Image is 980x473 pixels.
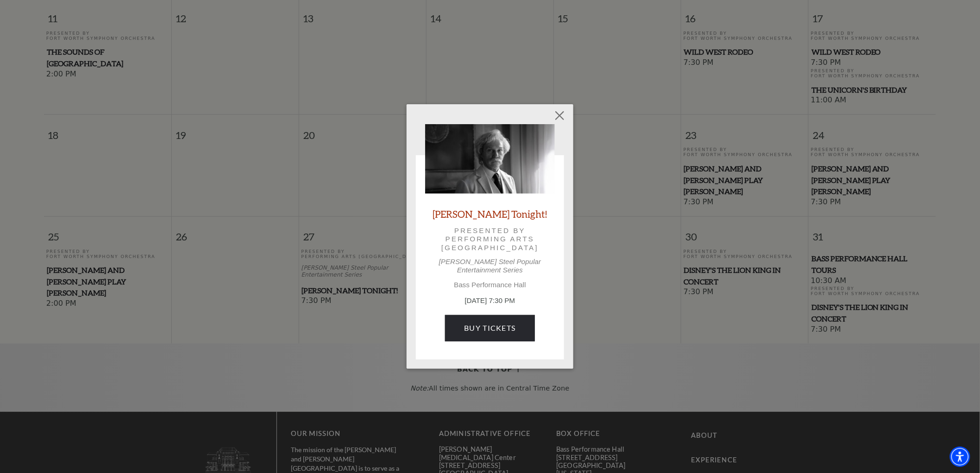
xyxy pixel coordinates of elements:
a: [PERSON_NAME] Tonight! [433,208,547,220]
div: Accessibility Menu [950,447,970,467]
p: Presented by Performing Arts [GEOGRAPHIC_DATA] [438,227,542,252]
p: Bass Performance Hall [425,281,555,289]
p: [PERSON_NAME] Steel Popular Entertainment Series [425,258,555,274]
button: Close [551,107,569,125]
img: Mark Twain Tonight! [425,124,555,194]
p: [DATE] 7:30 PM [425,296,555,306]
a: Buy Tickets [445,315,534,341]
